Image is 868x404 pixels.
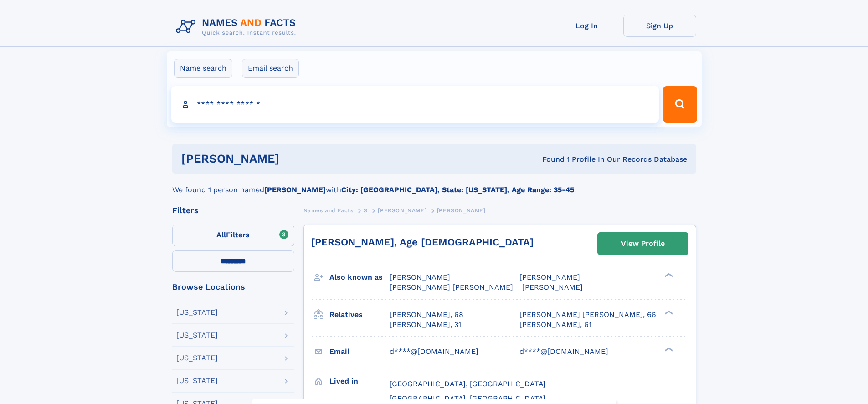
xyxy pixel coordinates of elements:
[621,233,665,254] div: View Profile
[176,377,218,384] div: [US_STATE]
[378,207,426,214] span: [PERSON_NAME]
[181,153,411,164] h1: [PERSON_NAME]
[303,205,354,216] a: Names and Facts
[176,354,218,362] div: [US_STATE]
[519,320,591,330] a: [PERSON_NAME], 61
[663,346,673,352] div: ❯
[519,310,656,320] a: [PERSON_NAME] [PERSON_NAME], 66
[329,344,390,359] h3: Email
[264,185,326,194] b: [PERSON_NAME]
[390,310,463,320] a: [PERSON_NAME], 68
[364,205,368,216] a: S
[172,15,303,39] img: Logo Names and Facts
[311,236,534,248] a: [PERSON_NAME], Age [DEMOGRAPHIC_DATA]
[174,59,232,78] label: Name search
[176,332,218,339] div: [US_STATE]
[172,174,696,195] div: We found 1 person named with .
[390,320,461,330] a: [PERSON_NAME], 31
[364,207,368,214] span: S
[411,154,687,164] div: Found 1 Profile In Our Records Database
[522,283,583,291] span: [PERSON_NAME]
[172,283,294,291] div: Browse Locations
[378,205,426,216] a: [PERSON_NAME]
[329,307,390,322] h3: Relatives
[390,283,513,291] span: [PERSON_NAME] [PERSON_NAME]
[663,309,673,315] div: ❯
[341,185,574,194] b: City: [GEOGRAPHIC_DATA], State: [US_STATE], Age Range: 35-45
[329,270,390,285] h3: Also known as
[171,86,659,123] input: search input
[390,379,546,388] span: [GEOGRAPHIC_DATA], [GEOGRAPHIC_DATA]
[598,233,688,255] a: View Profile
[519,273,580,281] span: [PERSON_NAME]
[437,207,486,214] span: [PERSON_NAME]
[172,225,294,246] label: Filters
[663,272,673,278] div: ❯
[390,273,450,281] span: [PERSON_NAME]
[329,373,390,389] h3: Lived in
[550,15,623,37] a: Log In
[663,86,697,123] button: Search Button
[176,309,218,316] div: [US_STATE]
[242,59,299,78] label: Email search
[623,15,696,37] a: Sign Up
[172,206,294,215] div: Filters
[390,394,546,403] span: [GEOGRAPHIC_DATA], [GEOGRAPHIC_DATA]
[216,230,226,239] span: All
